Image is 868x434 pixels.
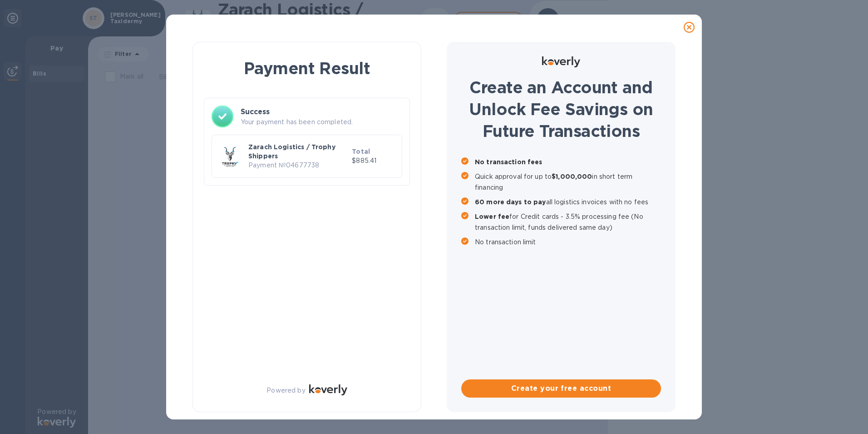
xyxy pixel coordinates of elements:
[475,197,661,207] p: all logistics invoices with no fees
[241,106,402,117] h3: Success
[309,384,347,395] img: Logo
[207,57,406,80] h1: Payment Result
[475,158,542,166] b: No transaction fees
[475,213,509,220] b: Lower fee
[461,379,661,398] button: Create your free account
[475,211,661,233] p: for Credit cards - 3.5% processing fee (No transaction limit, funds delivered same day)
[461,76,661,142] h1: Create an Account and Unlock Fee Savings on Future Transactions
[552,173,592,180] b: $1,000,000
[352,156,395,166] p: $885.41
[475,237,661,247] p: No transaction limit
[248,161,348,170] p: Payment № 04677738
[475,198,546,206] b: 60 more days to pay
[241,117,402,127] p: Your payment has been completed.
[352,148,370,155] b: Total
[469,383,654,394] span: Create your free account
[475,171,661,193] p: Quick approval for up to in short term financing
[542,56,580,67] img: Logo
[266,386,305,395] p: Powered by
[248,142,348,161] p: Zarach Logistics / Trophy Shippers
